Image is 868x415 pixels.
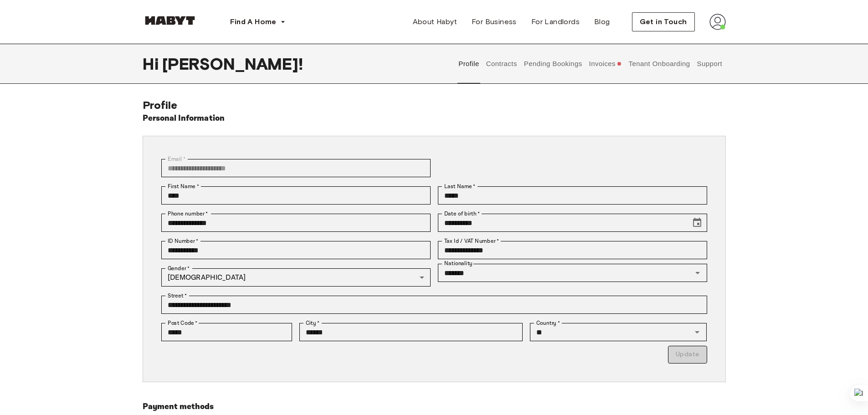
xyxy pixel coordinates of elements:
label: Post Code [168,319,198,327]
span: Find A Home [230,16,277,27]
button: Contracts [485,44,518,84]
a: For Landlords [524,13,587,31]
span: About Habyt [413,16,457,27]
a: For Business [464,13,524,31]
button: Invoices [588,44,623,84]
a: About Habyt [406,13,464,31]
div: [DEMOGRAPHIC_DATA] [161,268,431,287]
label: Street [168,292,187,300]
button: Choose date, selected date is Jun 22, 1997 [688,214,706,232]
label: Tax Id / VAT Number [444,237,499,245]
span: For Business [472,16,517,27]
button: Pending Bookings [523,44,583,84]
img: avatar [709,14,726,30]
label: City [306,319,320,327]
label: Last Name [444,182,476,190]
label: ID Number [168,237,198,245]
span: [PERSON_NAME] ! [162,54,303,73]
span: Get in Touch [640,16,687,27]
button: Find A Home [223,13,293,31]
label: Gender [168,264,190,272]
label: Email [168,155,185,163]
label: Country [536,319,560,327]
div: You can't change your email address at the moment. Please reach out to customer support in case y... [161,159,431,177]
span: For Landlords [531,16,580,27]
h6: Payment methods [143,400,726,413]
button: Open [691,326,704,338]
label: Date of birth [444,210,480,218]
button: Get in Touch [632,12,695,31]
label: Phone number [168,210,208,218]
div: user profile tabs [455,44,726,84]
button: Profile [457,44,481,84]
h6: Personal Information [143,112,225,125]
button: Tenant Onboarding [627,44,691,84]
span: Blog [594,16,610,27]
span: Hi [143,54,162,73]
label: Nationality [444,260,473,267]
button: Support [696,44,724,84]
label: First Name [168,182,199,190]
button: Open [691,266,704,279]
span: Profile [143,98,178,112]
img: Habyt [143,16,197,25]
a: Blog [587,13,617,31]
